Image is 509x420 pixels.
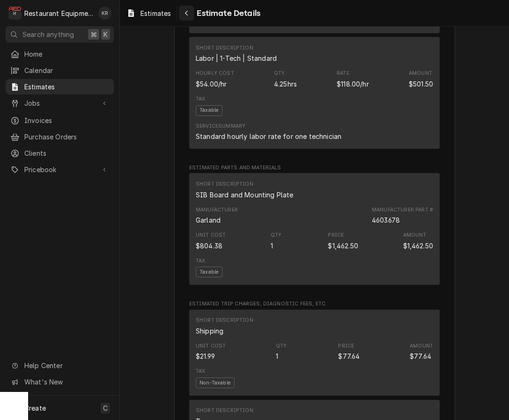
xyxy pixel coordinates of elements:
[409,70,432,77] div: Amount
[24,132,109,142] span: Purchase Orders
[196,70,234,88] div: Cost
[410,342,433,350] div: Amount
[328,232,358,250] div: Price
[196,232,226,250] div: Cost
[24,8,93,18] div: Restaurant Equipment Diagnostics
[338,351,360,361] div: Price
[328,232,344,239] div: Price
[189,164,440,172] span: Estimated Parts and Materials
[409,79,433,89] div: Amount
[189,300,440,308] span: Estimated Trip Charges, Diagnostic Fees, etc.
[24,148,109,158] span: Clients
[196,206,238,225] div: Manufacturer
[24,82,109,92] span: Estimates
[22,29,74,39] span: Search anything
[196,206,238,214] div: Manufacturer
[6,63,114,78] a: Calendar
[196,53,277,63] div: Short Description
[196,351,215,361] div: Cost
[103,403,108,413] span: C
[98,7,111,20] div: Kelli Robinette's Avatar
[276,342,288,361] div: Quantity
[403,232,427,239] div: Amount
[6,79,114,94] a: Estimates
[271,232,283,250] div: Quantity
[24,49,109,59] span: Home
[196,131,341,141] div: Standard hourly labor rate for one technician
[372,206,433,225] div: Part Number
[196,407,253,414] div: Short Description
[196,241,222,251] div: Cost
[196,368,205,375] div: Tax
[24,361,108,370] span: Help Center
[196,257,205,265] div: Tax
[196,232,226,239] div: Unit Cost
[274,79,297,89] div: Quantity
[410,351,431,361] div: Amount
[123,6,175,21] a: Estimates
[24,116,109,125] span: Invoices
[271,232,283,239] div: Qty.
[196,326,223,336] div: Short Description
[196,190,293,200] div: Short Description
[337,79,369,89] div: Price
[276,342,288,350] div: Qty.
[189,164,440,289] div: Estimated Parts and Materials
[179,6,194,21] button: Navigate back
[196,377,235,388] span: Non-Taxable
[338,342,360,361] div: Price
[196,105,222,116] span: Taxable
[403,232,433,250] div: Amount
[196,123,245,130] div: Service Summary
[24,377,108,387] span: What's New
[6,129,114,145] a: Purchase Orders
[6,358,114,373] a: Go to Help Center
[24,165,95,174] span: Pricebook
[196,215,221,225] div: Manufacturer
[196,79,227,89] div: Cost
[337,70,349,77] div: Rate
[98,7,111,20] div: KR
[372,206,433,214] div: Manufacturer Part #
[409,70,433,88] div: Amount
[6,113,114,128] a: Invoices
[328,241,358,251] div: Price
[6,374,114,390] a: Go to What's New
[196,317,253,324] div: Short Description
[24,98,95,108] span: Jobs
[24,65,109,75] span: Calendar
[6,26,114,43] button: Search anything⌘K
[372,215,400,225] div: Part Number
[189,310,440,396] div: Line Item
[196,44,277,63] div: Short Description
[8,7,22,20] div: Restaurant Equipment Diagnostics's Avatar
[140,8,171,18] span: Estimates
[196,181,253,188] div: Short Description
[196,95,205,103] div: Tax
[6,162,114,177] a: Go to Pricebook
[196,70,234,77] div: Hourly Cost
[403,241,433,251] div: Amount
[189,173,440,289] div: Estimated Parts and Materials List
[189,37,440,149] div: Line Item
[6,46,114,62] a: Home
[337,70,369,88] div: Price
[196,267,222,277] span: Taxable
[196,317,253,335] div: Short Description
[103,29,108,39] span: K
[196,342,226,361] div: Cost
[338,342,354,350] div: Price
[6,145,114,161] a: Clients
[196,342,226,350] div: Unit Cost
[276,351,278,361] div: Quantity
[196,44,253,52] div: Short Description
[274,70,297,88] div: Quantity
[24,404,46,412] span: Create
[274,70,287,77] div: Qty.
[194,7,260,20] span: Estimate Details
[410,342,433,361] div: Amount
[90,29,97,39] span: ⌘
[271,241,273,251] div: Quantity
[189,173,440,285] div: Line Item
[196,181,293,199] div: Short Description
